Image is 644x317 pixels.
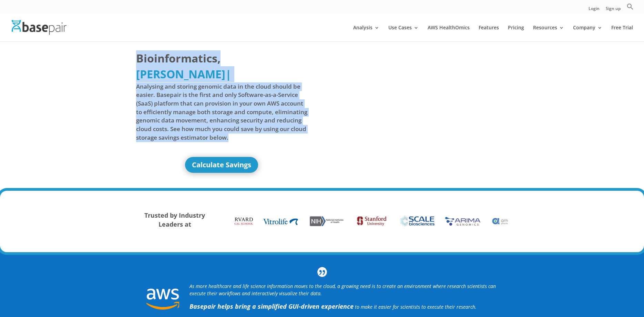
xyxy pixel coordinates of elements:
[479,25,499,41] a: Features
[533,25,564,41] a: Resources
[136,67,225,81] span: [PERSON_NAME]
[589,7,600,14] a: Login
[327,50,499,147] iframe: Basepair - NGS Analysis Simplified
[353,25,379,41] a: Analysis
[185,157,258,173] a: Calculate Savings
[190,283,496,297] i: As more healthcare and life science information moves to the cloud, a growing need is to create a...
[144,211,205,228] strong: Trusted by Industry Leaders at
[573,25,602,41] a: Company
[606,7,621,14] a: Sign up
[611,25,633,41] a: Free Trial
[428,25,470,41] a: AWS HealthOmics
[627,3,634,14] a: Search Icon Link
[136,50,221,66] span: Bioinformatics,
[388,25,419,41] a: Use Cases
[512,267,636,309] iframe: Drift Widget Chat Controller
[190,302,354,310] strong: Basepair helps bring a simplified GUI-driven experience
[355,304,477,310] span: to make it easier for scientists to execute their research.
[508,25,524,41] a: Pricing
[136,82,308,142] span: Analysing and storing genomic data in the cloud should be easier. Basepair is the first and only ...
[12,20,67,35] img: Basepair
[225,67,232,81] span: |
[627,3,634,10] svg: Search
